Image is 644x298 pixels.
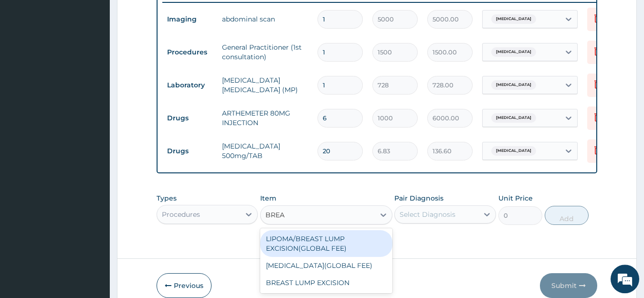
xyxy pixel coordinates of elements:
[217,137,313,165] td: [MEDICAL_DATA] 500mg/TAB
[545,206,589,225] button: Add
[55,88,132,185] span: We're online!
[162,210,200,219] div: Procedures
[260,193,276,203] label: Item
[217,104,313,132] td: ARTHEMETER 80MG INJECTION
[498,193,533,203] label: Unit Price
[260,230,392,257] div: LIPOMA/BREAST LUMP EXCISION(GLOBAL FEE)
[217,10,313,29] td: abdominal scan
[5,197,182,231] textarea: Type your message and hit 'Enter'
[157,194,177,202] label: Types
[162,76,217,94] td: Laboratory
[260,274,392,291] div: BREAST LUMP EXCISION
[217,38,313,66] td: General Practitioner (1st consultation)
[18,48,39,72] img: d_794563401_company_1708531726252_794563401
[162,142,217,160] td: Drugs
[491,113,536,123] span: [MEDICAL_DATA]
[162,11,217,28] td: Imaging
[162,109,217,127] td: Drugs
[394,193,443,203] label: Pair Diagnosis
[400,210,455,219] div: Select Diagnosis
[491,14,536,24] span: [MEDICAL_DATA]
[491,146,536,156] span: [MEDICAL_DATA]
[260,257,392,274] div: [MEDICAL_DATA](GLOBAL FEE)
[491,80,536,90] span: [MEDICAL_DATA]
[491,47,536,57] span: [MEDICAL_DATA]
[162,43,217,61] td: Procedures
[157,5,179,28] div: Minimize live chat window
[157,273,211,298] button: Previous
[217,71,313,99] td: [MEDICAL_DATA] [MEDICAL_DATA] (MP)
[50,53,160,66] div: Chat with us now
[540,273,597,298] button: Submit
